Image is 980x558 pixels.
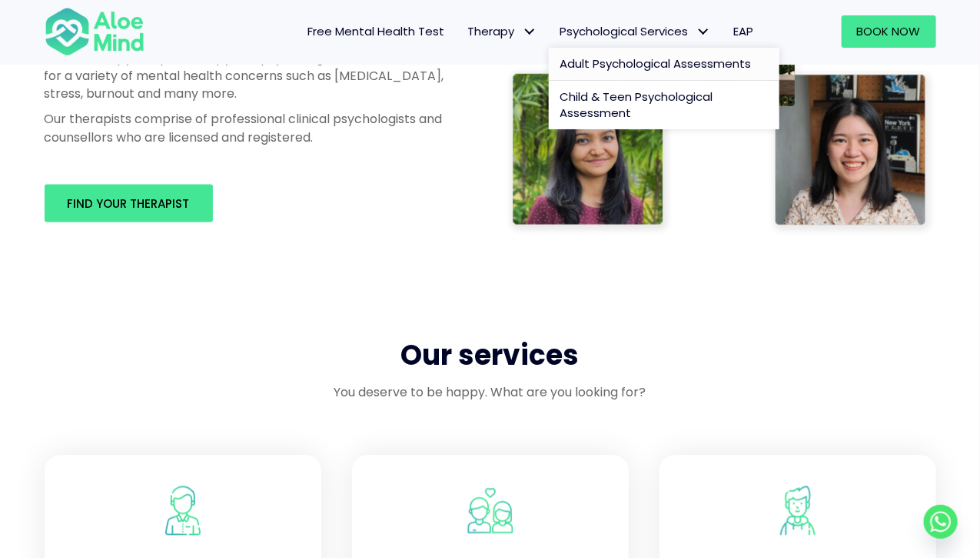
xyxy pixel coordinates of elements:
[45,384,936,402] p: You deserve to be happy. What are you looking for?
[308,23,445,39] span: Free Mental Health Test
[468,23,537,39] span: Therapy
[857,23,921,39] span: Book Now
[45,110,444,145] p: Our therapists comprise of professional clinical psychologists and counsellors who are licensed a...
[924,505,958,539] a: Whatsapp
[164,15,766,48] nav: Menu
[560,23,711,39] span: Psychological Services
[560,55,752,72] span: Adult Psychological Assessments
[734,23,754,39] span: EAP
[401,336,580,376] span: Our services
[519,21,541,43] span: Therapy: submenu
[549,81,779,130] a: Child & Teen Psychological Assessment
[549,48,779,81] a: Adult Psychological Assessments
[560,89,713,122] span: Child & Teen Psychological Assessment
[297,15,457,48] a: Free Mental Health Test
[466,486,515,536] img: Aloe Mind Malaysia | Mental Healthcare Services in Malaysia and Singapore
[45,6,145,57] img: Aloe mind Logo
[158,486,208,536] img: Aloe Mind Malaysia | Mental Healthcare Services in Malaysia and Singapore
[549,15,723,48] a: Psychological ServicesPsychological Services: submenu
[723,15,766,48] a: EAP
[693,21,715,43] span: Psychological Services: submenu
[68,196,190,212] span: Find your therapist
[45,32,444,103] p: We offer a wide range of mental healthcare services, including online therapy, couple therapy and...
[457,15,549,48] a: TherapyTherapy: submenu
[842,15,936,48] a: Book Now
[45,185,213,222] a: Find your therapist
[773,486,822,536] img: Aloe Mind Malaysia | Mental Healthcare Services in Malaysia and Singapore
